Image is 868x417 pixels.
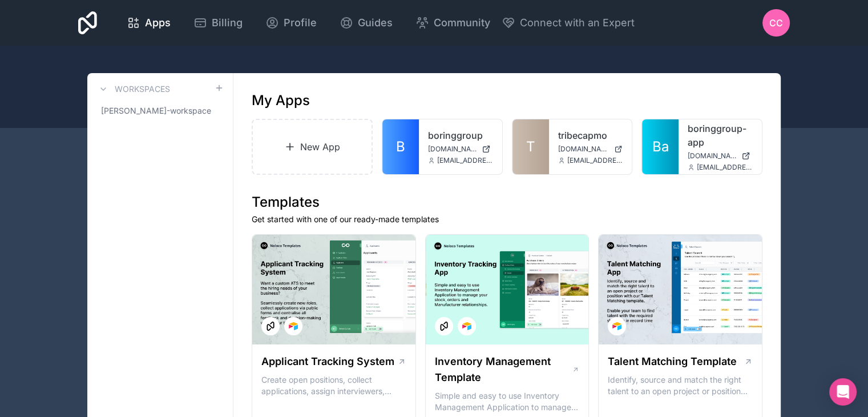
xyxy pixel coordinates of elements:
[145,15,171,31] span: Apps
[435,390,580,413] p: Simple and easy to use Inventory Management Application to manage your stock, orders and Manufact...
[502,15,635,31] button: Connect with an Expert
[256,10,326,35] a: Profile
[428,145,493,154] a: [DOMAIN_NAME]
[829,378,857,406] div: Open Intercom Messenger
[558,145,610,154] span: [DOMAIN_NAME]
[462,322,471,331] img: Airtable Logo
[284,15,317,31] span: Profile
[252,214,762,225] p: Get started with one of our ready-made templates
[261,374,406,397] p: Create open positions, collect applications, assign interviewers, centralise candidate feedback a...
[567,156,623,165] span: [EMAIL_ADDRESS][DOMAIN_NAME]
[252,119,373,175] a: New App
[289,322,298,331] img: Airtable Logo
[184,10,252,35] a: Billing
[435,354,572,386] h1: Inventory Management Template
[252,91,310,110] h1: My Apps
[434,15,490,31] span: Community
[688,151,737,161] span: [DOMAIN_NAME]
[358,15,393,31] span: Guides
[697,163,753,172] span: [EMAIL_ADDRESS][DOMAIN_NAME]
[96,101,224,121] a: [PERSON_NAME]-workspace
[118,10,180,35] a: Apps
[261,354,394,370] h1: Applicant Tracking System
[101,105,211,117] span: [PERSON_NAME]-workspace
[558,129,623,142] a: tribecapmo
[688,151,753,161] a: [DOMAIN_NAME]
[428,145,477,154] span: [DOMAIN_NAME]
[330,10,402,35] a: Guides
[608,354,737,370] h1: Talent Matching Template
[428,129,493,142] a: boringgroup
[382,119,419,174] a: B
[96,82,170,96] a: Workspaces
[652,138,669,156] span: Ba
[252,193,762,211] h1: Templates
[512,119,549,174] a: T
[212,15,243,31] span: Billing
[115,83,170,95] h3: Workspaces
[437,156,493,165] span: [EMAIL_ADDRESS][DOMAIN_NAME]
[642,119,679,174] a: Ba
[608,374,753,397] p: Identify, source and match the right talent to an open project or position with our Talent Matchi...
[558,145,623,154] a: [DOMAIN_NAME]
[769,16,783,30] span: CC
[526,138,535,156] span: T
[612,322,621,331] img: Airtable Logo
[406,10,499,35] a: Community
[688,122,753,149] a: boringgroup-app
[396,138,405,156] span: B
[520,15,635,31] span: Connect with an Expert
